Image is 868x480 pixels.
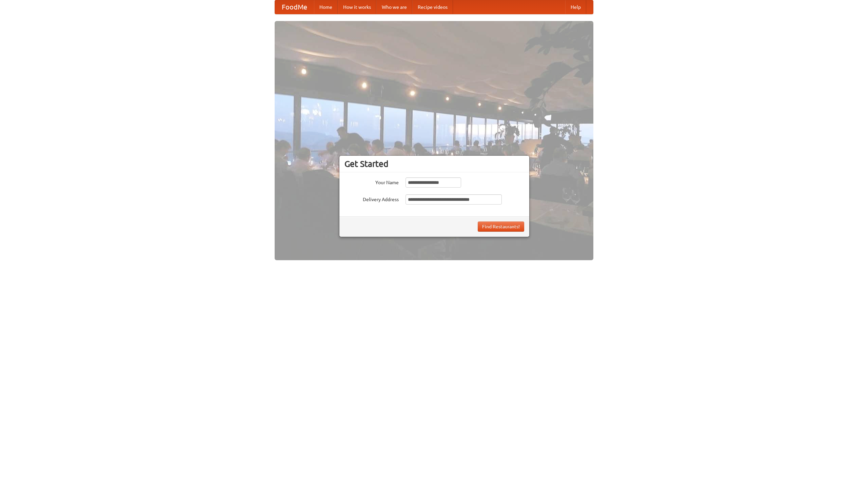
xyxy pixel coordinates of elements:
label: Delivery Address [344,194,399,203]
a: Recipe videos [412,0,453,14]
a: Who we are [376,0,412,14]
a: How it works [338,0,376,14]
h3: Get Started [344,159,524,169]
a: FoodMe [275,0,314,14]
a: Help [565,0,586,14]
label: Your Name [344,177,399,186]
button: Find Restaurants! [478,222,524,232]
a: Home [314,0,338,14]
